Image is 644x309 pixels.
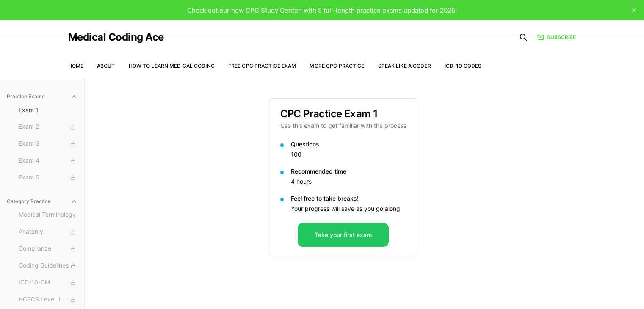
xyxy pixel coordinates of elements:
[19,261,77,270] span: Coding Guidelines
[15,225,81,239] button: Anatomy
[3,90,81,103] button: Practice Exams
[19,106,77,114] span: Exam 1
[291,167,406,176] p: Recommended time
[378,63,431,69] a: Speak Like a Coder
[19,227,77,237] span: Anatomy
[15,242,81,256] button: Compliance
[291,140,406,149] p: Questions
[19,278,77,287] span: ICD-10-CM
[280,109,406,119] h3: CPC Practice Exam 1
[19,210,77,220] span: Medical Terminology
[68,63,83,69] a: Home
[129,63,215,69] a: How to Learn Medical Coding
[298,223,389,247] button: Take your first exam
[19,173,77,182] span: Exam 5
[15,293,81,306] button: HCPCS Level II
[19,156,77,166] span: Exam 4
[68,32,164,42] a: Medical Coding Ace
[19,295,77,304] span: HCPCS Level II
[97,63,115,69] a: About
[15,137,81,151] button: Exam 3
[291,194,406,203] p: Feel free to take breaks!
[506,268,644,309] iframe: portal-trigger
[291,177,406,186] p: 4 hours
[280,121,406,130] p: Use this exam to get familiar with the process
[19,122,77,132] span: Exam 2
[3,195,81,208] button: Category Practice
[15,103,81,117] button: Exam 1
[187,6,457,14] span: Check out our new CPC Study Center, with 5 full-length practice exams updated for 2025!
[228,63,296,69] a: Free CPC Practice Exam
[19,244,77,254] span: Compliance
[15,154,81,168] button: Exam 4
[15,120,81,134] button: Exam 2
[310,63,364,69] a: More CPC Practice
[15,208,81,222] button: Medical Terminology
[291,150,406,159] p: 100
[291,204,406,213] p: Your progress will save as you go along
[15,276,81,290] button: ICD-10-CM
[15,259,81,273] button: Coding Guidelines
[15,171,81,185] button: Exam 5
[19,139,77,149] span: Exam 3
[537,33,576,41] a: Subscribe
[445,63,481,69] a: ICD-10 Codes
[627,3,641,17] button: close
